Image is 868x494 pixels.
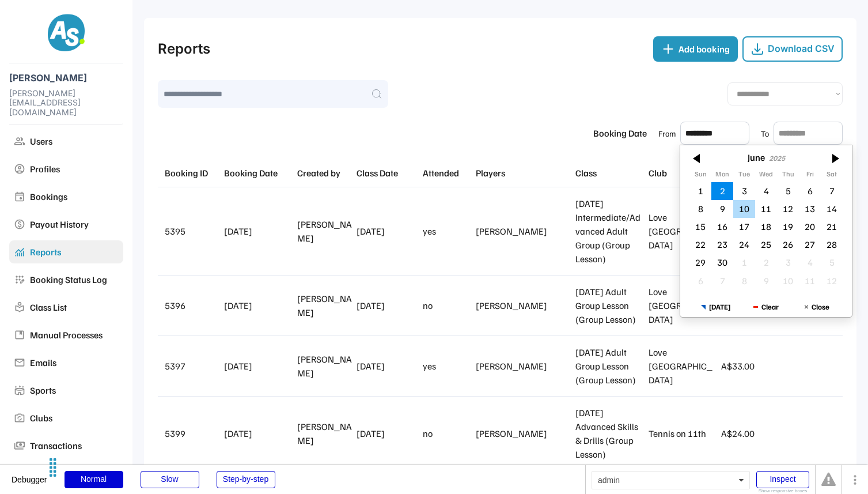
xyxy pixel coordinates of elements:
div: Club [649,166,717,180]
th: Monday [711,170,733,182]
div: 6/18/2025 [755,218,777,236]
div: [DATE] [357,427,418,440]
img: local_library_24dp_909090_FILL0_wght400_GRAD0_opsz24.svg [14,301,25,313]
th: Sunday [689,170,711,182]
div: Show responsive boxes [756,489,809,493]
th: Wednesday [755,170,777,182]
div: Users [30,134,119,148]
div: 7/08/2025 [733,272,755,290]
div: 7/05/2025 [821,254,843,271]
div: Payout History [30,217,119,231]
div: Love [GEOGRAPHIC_DATA] [649,285,717,326]
div: [PERSON_NAME] [476,224,571,238]
div: 7/04/2025 [799,254,821,271]
div: 5397 [165,359,219,373]
th: Saturday [821,170,843,182]
div: 6/19/2025 [777,218,799,236]
button: Close [791,297,842,317]
div: 6/23/2025 [711,236,733,254]
div: 7/11/2025 [799,272,821,290]
img: developer_guide_24dp_909090_FILL0_wght400_GRAD0_opsz24.svg [14,329,25,341]
div: 5396 [165,299,219,312]
div: [DATE] Adult Group Lesson (Group Lesson) [575,285,644,326]
div: [DATE] [357,359,418,373]
div: 6/07/2025 [821,182,843,200]
div: 6/11/2025 [755,200,777,218]
button: Clear [741,297,791,317]
img: stadium_24dp_909090_FILL0_wght400_GRAD0_opsz24.svg [14,384,25,396]
div: Booking ID [165,166,219,180]
th: Thursday [777,170,799,182]
div: no [423,427,471,440]
div: 6/10/2025 [733,200,755,218]
div: To [761,127,769,139]
div: [DATE] [357,224,418,238]
div: 2025 [769,154,785,163]
div: 6/26/2025 [777,236,799,254]
img: paid_24dp_909090_FILL0_wght400_GRAD0_opsz24.svg [14,218,25,230]
div: [DATE] [357,299,418,312]
div: [DATE] [224,299,293,312]
div: [PERSON_NAME] [297,217,352,245]
div: [DATE] [224,224,293,238]
div: [DATE] Intermediate/Advanced Adult Group (Group Lesson) [575,197,644,266]
div: [PERSON_NAME] [297,292,352,319]
div: 6/24/2025 [733,236,755,254]
img: app_registration_24dp_909090_FILL0_wght400_GRAD0_opsz24.svg [14,274,25,285]
div: Class [575,166,644,180]
div: 6/17/2025 [733,218,755,236]
div: 7/09/2025 [755,272,777,290]
div: 7/02/2025 [755,254,777,271]
div: admin [592,471,750,489]
div: [PERSON_NAME] [476,359,571,373]
div: 7/06/2025 [689,272,711,290]
div: 6/28/2025 [821,236,843,254]
div: 5395 [165,224,219,238]
div: 7/03/2025 [777,254,799,271]
div: [DATE] [224,427,293,440]
div: Step-by-step [217,471,275,488]
img: account_circle_24dp_909090_FILL0_wght400_GRAD0_opsz24.svg [14,163,25,175]
div: 6/22/2025 [689,236,711,254]
div: 6/15/2025 [689,218,711,236]
th: Tuesday [733,170,755,182]
div: Class List [30,300,119,314]
div: [DATE] [224,359,293,373]
div: [PERSON_NAME] [297,420,352,447]
div: 6/13/2025 [799,200,821,218]
div: A$33.00 [721,359,776,373]
div: [PERSON_NAME][EMAIL_ADDRESS][DOMAIN_NAME] [9,89,123,118]
div: [PERSON_NAME] [9,73,123,84]
img: AS-100x100%402x.png [48,14,85,51]
div: 6/27/2025 [799,236,821,254]
div: 6/08/2025 [689,200,711,218]
div: 6/06/2025 [799,182,821,200]
div: yes [423,359,471,373]
div: 6/05/2025 [777,182,799,200]
div: Bookings [30,190,119,203]
div: Love [GEOGRAPHIC_DATA] [649,210,717,252]
div: 7/12/2025 [821,272,843,290]
div: [PERSON_NAME] [297,352,352,380]
div: Transactions [30,439,119,452]
div: Booking Status Log [30,273,119,286]
div: Add booking [679,42,730,56]
img: monitoring_24dp_2596BE_FILL0_wght400_GRAD0_opsz24.svg [14,246,25,258]
div: Attended [423,166,471,180]
div: Players [476,166,571,180]
div: Booking Date [224,166,293,180]
div: 7/10/2025 [777,272,799,290]
div: 7/01/2025 [733,254,755,271]
img: mail_24dp_909090_FILL0_wght400_GRAD0_opsz24.svg [14,357,25,368]
div: Emails [30,356,119,369]
img: party_mode_24dp_909090_FILL0_wght400_GRAD0_opsz24.svg [14,412,25,424]
div: [DATE] Adult Group Lesson (Group Lesson) [575,345,644,387]
div: 6/09/2025 [711,200,733,218]
div: Created by [297,166,352,180]
div: Reports [30,245,119,259]
th: Friday [799,170,821,182]
div: 6/30/2025 [711,254,733,271]
div: Booking Date [593,126,647,140]
div: 7/07/2025 [711,272,733,290]
div: 6/02/2025 [711,182,733,200]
